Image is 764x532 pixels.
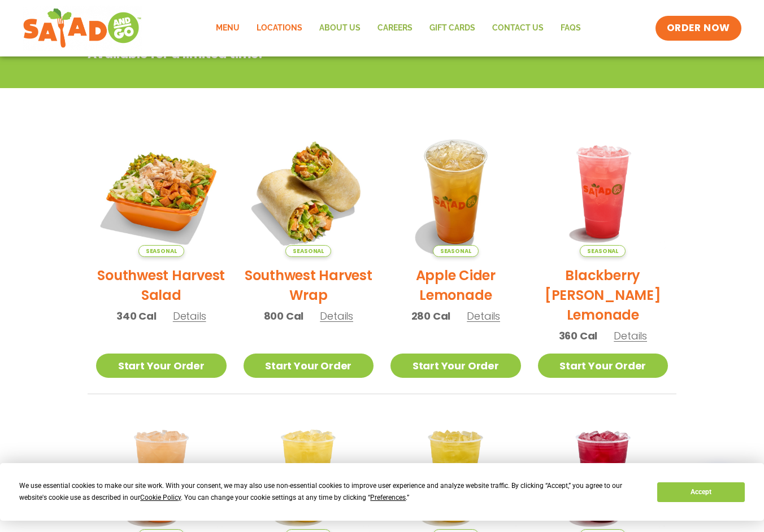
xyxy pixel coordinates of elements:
img: new-SAG-logo-768×292 [23,6,142,51]
span: 280 Cal [411,308,451,324]
h2: Blackberry [PERSON_NAME] Lemonade [538,265,668,325]
h2: Southwest Harvest Salad [96,265,227,305]
span: Seasonal [285,245,331,257]
h2: Apple Cider Lemonade [390,265,521,305]
a: FAQs [552,15,589,41]
nav: Menu [207,15,589,41]
span: ORDER NOW [667,21,730,35]
h2: Southwest Harvest Wrap [244,265,374,305]
span: 360 Cal [559,328,598,343]
span: 800 Cal [264,308,304,324]
span: Seasonal [138,245,184,257]
span: Cookie Policy [140,494,181,502]
span: Details [173,309,206,323]
span: Details [614,329,647,343]
a: Start Your Order [390,354,521,378]
img: Product photo for Southwest Harvest Wrap [244,127,374,257]
span: 340 Cal [116,308,157,324]
span: Details [467,309,500,323]
div: We use essential cookies to make our site work. With your consent, we may also use non-essential ... [19,480,644,504]
a: Start Your Order [538,354,668,378]
a: Start Your Order [96,354,227,378]
span: Details [320,309,353,323]
a: Careers [369,15,421,41]
a: ORDER NOW [656,16,741,41]
a: GIFT CARDS [421,15,484,41]
span: Seasonal [433,245,479,257]
a: Start Your Order [244,354,374,378]
a: Contact Us [484,15,552,41]
img: Product photo for Apple Cider Lemonade [390,127,521,257]
a: Locations [248,15,311,41]
span: Preferences [370,494,406,502]
img: Product photo for Blackberry Bramble Lemonade [538,127,668,257]
a: About Us [311,15,369,41]
span: Seasonal [580,245,626,257]
a: Menu [207,15,248,41]
button: Accept [657,482,744,502]
img: Product photo for Southwest Harvest Salad [96,127,227,257]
